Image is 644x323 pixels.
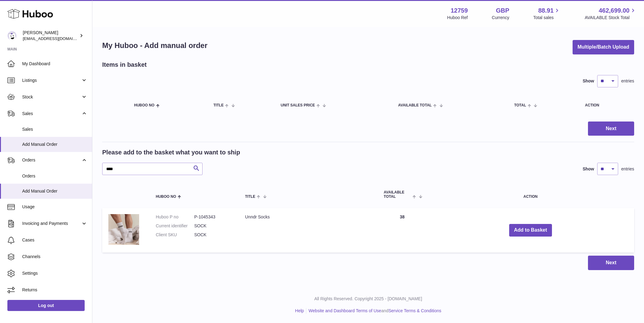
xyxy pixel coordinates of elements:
div: Currency [492,15,509,21]
span: AVAILABLE Total [398,103,432,107]
span: AVAILABLE Stock Total [585,15,637,21]
div: Huboo Ref [447,15,468,21]
span: Huboo no [134,103,155,107]
h1: My Huboo - Add manual order [102,41,207,50]
span: Title [213,103,223,107]
span: Orders [22,173,87,179]
span: Stock [22,94,81,100]
a: Help [295,308,304,313]
span: Total sales [533,15,561,21]
a: 88.91 Total sales [533,6,561,21]
span: Unit Sales Price [281,103,315,107]
span: Settings [22,270,87,276]
dd: P-1045343 [194,214,233,220]
button: Next [588,122,634,136]
span: Add Manual Order [22,188,87,194]
span: AVAILABLE Total [384,190,411,198]
span: My Dashboard [22,61,87,67]
div: [PERSON_NAME] [23,30,78,42]
img: sofiapanwar@unndr.com [7,31,17,40]
dt: Client SKU [156,232,194,238]
span: Huboo no [156,195,176,199]
span: Sales [22,126,87,132]
div: Action [585,103,628,107]
span: Usage [22,204,87,210]
p: All Rights Reserved. Copyright 2025 - [DOMAIN_NAME] [97,296,639,302]
label: Show [583,78,594,84]
a: 462,699.00 AVAILABLE Stock Total [585,6,637,21]
span: Channels [22,254,87,260]
span: Add Manual Order [22,142,87,147]
span: Listings [22,78,81,83]
span: Invoicing and Payments [22,221,81,226]
span: Title [245,195,255,199]
button: Multiple/Batch Upload [573,40,634,54]
span: 88.91 [538,6,553,15]
span: Cases [22,237,87,243]
td: 38 [378,208,427,253]
a: Service Terms & Conditions [388,308,441,313]
dt: Huboo P no [156,214,194,220]
button: Next [588,256,634,270]
td: Unndr Socks [239,208,378,253]
strong: GBP [496,6,509,15]
img: Unndr Socks [108,214,139,245]
dt: Current identifier [156,223,194,229]
dd: SOCK [194,232,233,238]
span: Total [514,103,526,107]
span: Orders [22,157,81,163]
span: entries [621,78,634,84]
dd: SOCK [194,223,233,229]
span: Returns [22,287,87,293]
span: entries [621,166,634,172]
span: Sales [22,111,81,117]
button: Add to Basket [509,224,552,237]
span: [EMAIL_ADDRESS][DOMAIN_NAME] [23,36,91,41]
span: 462,699.00 [599,6,630,15]
th: Action [427,184,634,205]
strong: 12759 [451,6,468,15]
h2: Items in basket [102,61,147,69]
label: Show [583,166,594,172]
li: and [306,308,441,314]
h2: Please add to the basket what you want to ship [102,148,240,157]
a: Log out [7,300,85,311]
a: Website and Dashboard Terms of Use [308,308,381,313]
